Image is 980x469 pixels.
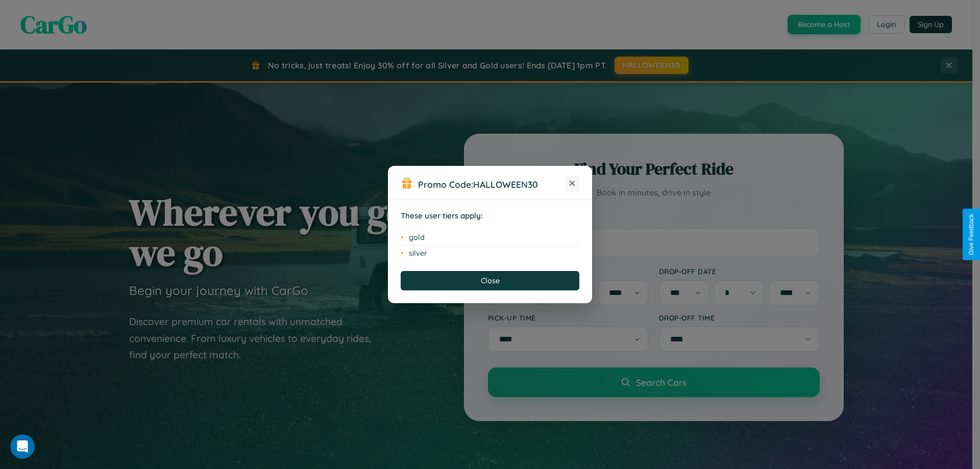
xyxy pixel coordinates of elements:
[968,214,975,255] div: Give Feedback
[473,179,538,190] b: HALLOWEEN30
[418,179,565,190] h3: Promo Code:
[401,245,579,261] li: silver
[401,230,579,245] li: gold
[10,434,35,459] iframe: Intercom live chat
[401,211,483,220] strong: These user tiers apply:
[401,271,579,290] button: Close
